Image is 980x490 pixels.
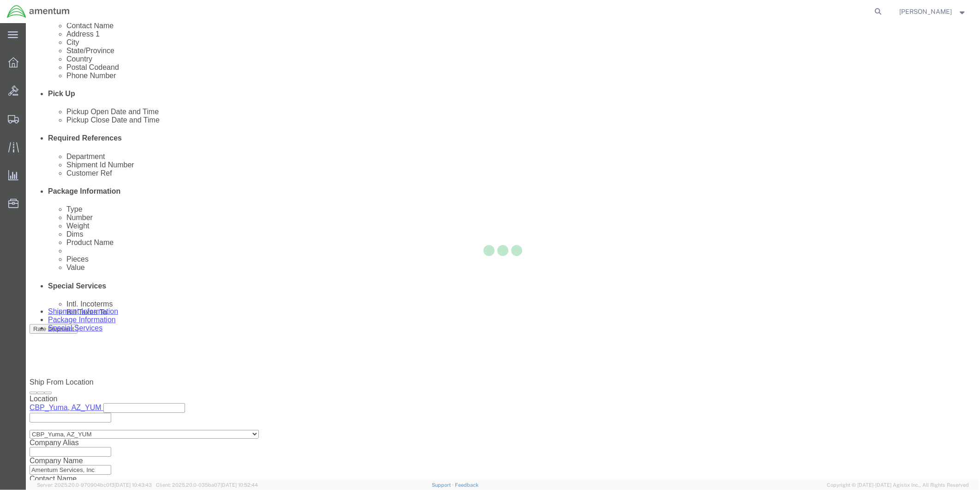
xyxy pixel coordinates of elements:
[156,482,258,488] span: Client: 2025.20.0-035ba07
[37,482,152,488] span: Server: 2025.20.0-970904bc0f3
[900,6,952,17] span: Kenneth Wicker
[899,6,968,17] button: [PERSON_NAME]
[827,481,969,489] span: Copyright © [DATE]-[DATE] Agistix Inc., All Rights Reserved
[455,482,478,488] a: Feedback
[221,482,258,488] span: [DATE] 10:52:44
[114,482,152,488] span: [DATE] 10:43:43
[432,482,455,488] a: Support
[6,5,70,18] img: logo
